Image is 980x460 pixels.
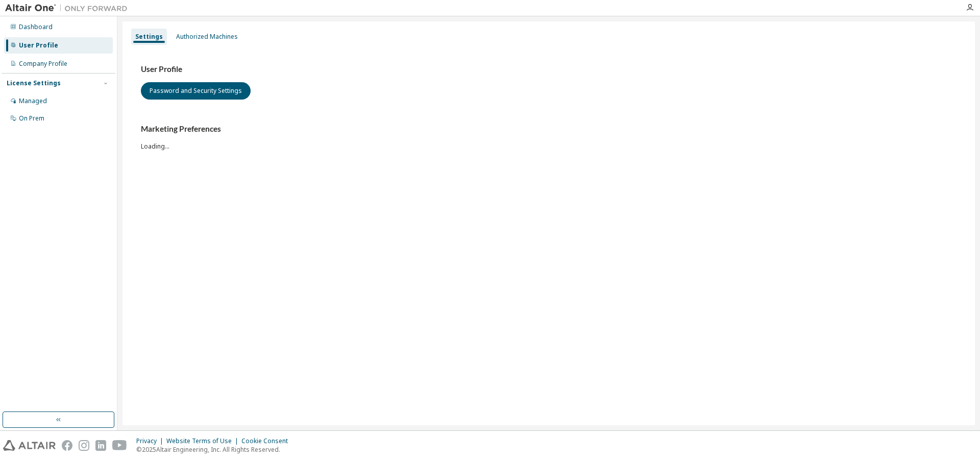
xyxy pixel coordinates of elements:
img: linkedin.svg [95,440,106,451]
div: On Prem [19,114,44,123]
div: Privacy [136,437,166,445]
div: Authorized Machines [176,33,238,41]
div: Website Terms of Use [166,437,241,445]
img: instagram.svg [79,440,89,451]
p: © 2025 Altair Engineering, Inc. All Rights Reserved. [136,445,294,454]
h3: Marketing Preferences [141,124,957,134]
img: altair_logo.svg [3,440,56,451]
img: youtube.svg [112,440,127,451]
h3: User Profile [141,64,957,75]
div: Managed [19,97,47,105]
div: Dashboard [19,23,53,31]
div: Settings [135,33,163,41]
button: Password and Security Settings [141,82,251,100]
div: Cookie Consent [241,437,294,445]
img: Altair One [5,3,133,13]
img: facebook.svg [62,440,72,451]
div: Loading... [141,124,957,150]
div: License Settings [7,79,61,87]
div: User Profile [19,41,58,50]
div: Company Profile [19,60,67,68]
